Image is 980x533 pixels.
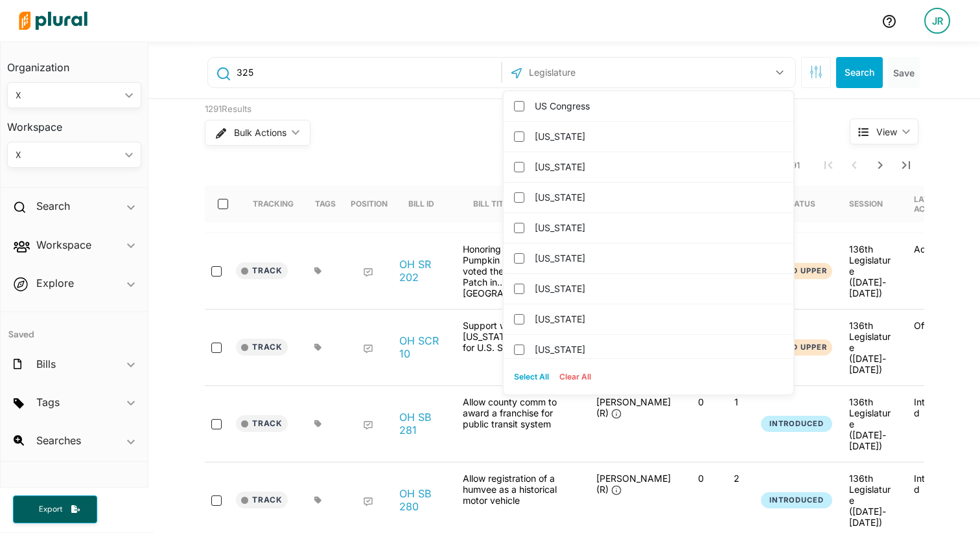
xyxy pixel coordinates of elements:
button: Passed Upper [761,263,832,279]
label: US Congress [535,96,780,116]
span: Bulk Actions [234,128,286,137]
div: Bill Title [473,186,524,222]
input: select-row-state-oh-136-sr202 [211,266,222,277]
label: [US_STATE] [535,157,780,177]
div: Bill Status [766,186,827,222]
h3: Workspace [7,108,141,137]
span: View [876,125,897,139]
input: Legislature [528,60,666,85]
span: Search Filters [810,65,822,76]
div: Bill Title [473,199,513,209]
div: Add tags [314,496,321,504]
label: [US_STATE] [535,127,780,146]
div: Latest Action [914,186,958,222]
p: 2 [724,473,749,484]
h3: Organization [7,49,141,77]
h2: Workspace [36,238,91,252]
div: 136th Legislature ([DATE]-[DATE]) [849,320,893,375]
label: [US_STATE] [535,188,780,207]
button: Search [836,57,883,88]
a: OH SCR 10 [399,334,449,360]
a: OH SB 280 [399,487,449,513]
div: Latest Action [914,194,958,214]
div: Bill ID [408,199,434,209]
div: Honoring [PERSON_NAME] Pumpkin Farm on being voted the Best Pumpkin Patch in [GEOGRAPHIC_DATA]. [456,244,586,299]
div: Introduced [904,473,968,528]
button: Bulk Actions [205,120,310,146]
div: Add tags [314,343,321,351]
div: Tags [315,186,336,222]
div: Bill ID [408,186,446,222]
div: Tracking [253,186,294,222]
a: JR [914,3,961,39]
button: Export [13,495,97,523]
div: Position [351,199,388,209]
div: Tags [315,199,336,209]
div: Add tags [314,420,321,427]
div: 1291 Results [205,103,801,116]
h2: Explore [36,276,74,290]
div: Session [849,199,883,209]
div: Support work of the [US_STATE] Commission for U.S. Semiquincentennial [456,320,586,375]
button: Previous Page [841,152,867,178]
button: Introduced [761,416,832,432]
div: Allow county comm to award a franchise for public transit system [456,396,586,451]
h2: Search [36,199,70,213]
div: JR [924,8,950,34]
div: X [16,89,120,102]
label: [US_STATE] [535,310,780,329]
input: select-row-state-oh-136-sb281 [211,419,222,429]
div: Position [351,186,388,222]
div: Offered [904,320,968,375]
label: [US_STATE] [535,218,780,238]
button: Last Page [893,152,919,178]
div: Allow registration of a humvee as a historical motor vehicle [456,473,586,528]
input: select-row-state-oh-136-scr10 [211,343,222,353]
div: Add Position Statement [363,344,373,354]
input: select-row-state-oh-136-sb280 [211,495,222,506]
button: Passed Upper [761,339,832,356]
span: [PERSON_NAME] (R) [596,396,671,418]
label: [US_STATE] [535,340,780,359]
div: 136th Legislature ([DATE]-[DATE]) [849,473,893,528]
div: 136th Legislature ([DATE]-[DATE]) [849,244,893,299]
div: Adopted [904,244,968,299]
button: Track [236,492,288,508]
button: Select All [509,367,554,387]
p: 0 [688,396,714,407]
label: [US_STATE] [535,249,780,268]
button: Track [236,339,288,356]
a: OH SR 202 [399,258,449,284]
h2: Bills [36,357,56,371]
p: 0 [688,473,714,484]
input: Enter keywords, bill # or legislator name [235,60,498,85]
label: [US_STATE] [535,279,780,299]
div: Tracking [253,199,294,209]
div: Add Position Statement [363,497,373,507]
input: select-all-rows [218,199,228,209]
p: 1 [724,396,749,407]
div: Introduced [904,396,968,451]
div: Add tags [314,267,321,275]
h2: Searches [36,433,81,448]
h2: Tags [36,395,60,409]
div: X [16,148,120,162]
div: Session [849,186,894,222]
button: Introduced [761,492,832,508]
span: Export [30,504,71,515]
span: [PERSON_NAME] (R) [596,473,671,495]
button: Next Page [867,152,893,178]
button: First Page [815,152,841,178]
button: Track [236,415,288,432]
div: Add Position Statement [363,420,373,431]
div: 136th Legislature ([DATE]-[DATE]) [849,396,893,451]
button: Track [236,262,288,279]
button: Save [888,57,920,88]
a: OH SB 281 [399,411,449,437]
div: Add Position Statement [363,267,373,278]
h4: Saved [1,312,148,344]
button: Clear All [554,367,596,387]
